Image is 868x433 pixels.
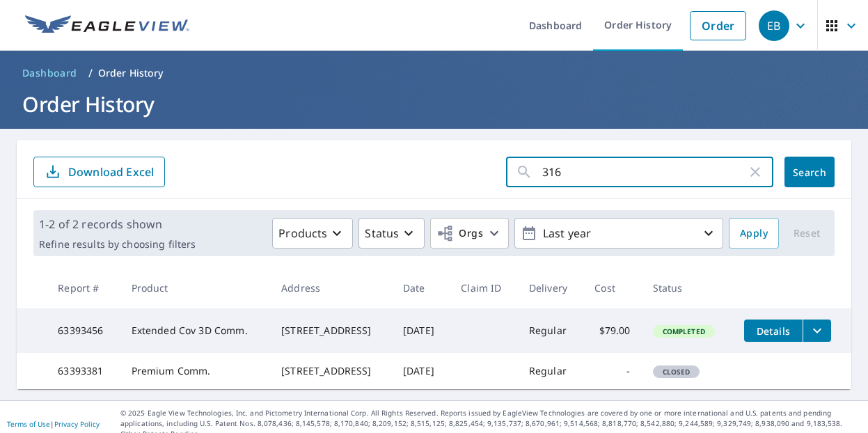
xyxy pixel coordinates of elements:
[392,267,450,308] th: Date
[17,90,851,118] h1: Order History
[39,216,196,233] p: 1-2 of 2 records shown
[47,353,120,389] td: 63393381
[518,353,583,389] td: Regular
[25,15,189,36] img: EV Logo
[537,221,700,246] p: Last year
[796,166,823,179] span: Search
[690,11,746,40] a: Order
[436,225,483,242] span: Orgs
[518,308,583,353] td: Regular
[272,218,353,249] button: Products
[7,420,100,428] p: |
[740,225,768,242] span: Apply
[120,308,271,353] td: Extended Cov 3D Comm.
[729,218,779,249] button: Apply
[803,320,831,342] button: filesDropdownBtn-63393456
[365,225,399,242] p: Status
[583,308,641,353] td: $79.00
[642,267,733,308] th: Status
[33,157,165,187] button: Download Excel
[752,324,794,338] span: Details
[39,238,196,251] p: Refine results by choosing filters
[518,267,583,308] th: Delivery
[17,62,83,84] a: Dashboard
[88,65,93,81] li: /
[281,324,381,338] div: [STREET_ADDRESS]
[47,267,120,308] th: Report #
[270,267,392,308] th: Address
[583,267,641,308] th: Cost
[17,62,851,84] nav: breadcrumb
[120,267,271,308] th: Product
[22,66,77,80] span: Dashboard
[7,419,50,429] a: Terms of Use
[430,218,509,249] button: Orgs
[54,419,100,429] a: Privacy Policy
[98,66,164,80] p: Order History
[759,10,789,41] div: EB
[278,225,327,242] p: Products
[450,267,518,308] th: Claim ID
[654,367,699,377] span: Closed
[392,308,450,353] td: [DATE]
[784,157,835,187] button: Search
[120,353,271,389] td: Premium Comm.
[744,320,803,342] button: detailsBtn-63393456
[392,353,450,389] td: [DATE]
[358,218,425,249] button: Status
[514,218,723,249] button: Last year
[281,364,381,378] div: [STREET_ADDRESS]
[654,326,713,336] span: Completed
[47,308,120,353] td: 63393456
[68,164,154,180] p: Download Excel
[583,353,641,389] td: -
[542,152,747,191] input: Address, Report #, Claim ID, etc.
